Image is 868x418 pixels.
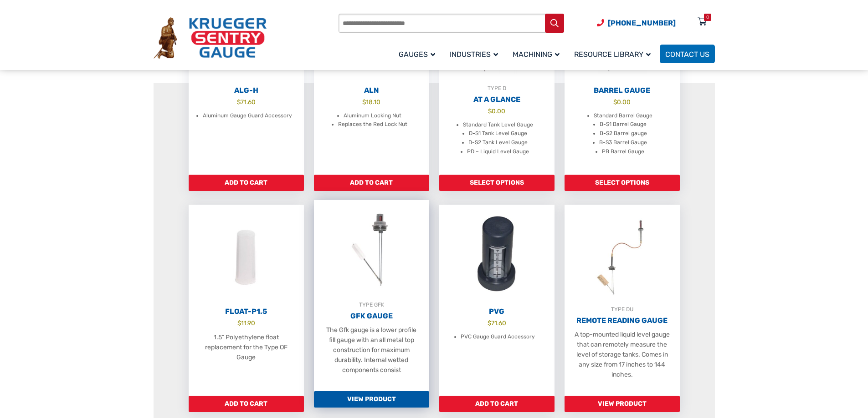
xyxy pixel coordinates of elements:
[574,50,651,59] span: Resource Library
[467,147,529,156] li: PD – Liquid Level Gauge
[463,121,533,130] li: Standard Tank Level Gauge
[488,107,505,115] bdi: 0.00
[600,120,647,129] li: B-S1 Barrel Gauge
[602,147,644,156] li: PB Barrel Gauge
[362,98,366,106] span: $
[597,17,676,29] a: Phone Number (920) 434-8860
[706,14,709,21] div: 0
[565,305,680,314] div: TYPE DU
[314,300,429,309] div: TYPE GFK
[314,86,429,95] h2: ALN
[189,307,304,316] h2: Float-P1.5
[439,175,555,191] a: Add to cart: “At A Glance”
[574,330,671,380] p: A top-mounted liquid level gauge that can remotely measure the level of storage tanks. Comes in a...
[439,95,555,104] h2: At A Glance
[488,107,492,115] span: $
[565,205,680,396] a: TYPE DURemote Reading Gauge A top-mounted liquid level gauge that can remotely measure the level ...
[488,319,491,327] span: $
[198,332,295,363] p: 1.5” Polyethylene float replacement for the Type OF Gauge
[599,138,647,147] li: B-S3 Barrel Gauge
[189,175,304,191] a: Add to cart: “ALG-H”
[665,50,709,59] span: Contact Us
[203,111,292,121] li: Aluminum Gauge Guard Accessory
[450,50,498,59] span: Industries
[189,396,304,412] a: Add to cart: “Float-P1.5”
[439,396,555,412] a: Add to cart: “PVG”
[608,19,676,27] span: [PHONE_NUMBER]
[468,138,528,147] li: D-S2 Tank Level Gauge
[507,43,569,65] a: Machining
[565,396,680,412] a: Read more about “Remote Reading Gauge”
[393,43,444,65] a: Gauges
[439,84,555,93] div: TYPE D
[362,98,380,106] bdi: 18.10
[237,98,256,106] bdi: 71.60
[399,50,435,59] span: Gauges
[314,391,429,408] a: Read more about “GFK Gauge”
[569,43,660,65] a: Resource Library
[565,316,680,325] h2: Remote Reading Gauge
[461,332,535,342] li: PVC Gauge Guard Accessory
[237,319,255,327] bdi: 11.90
[444,43,507,65] a: Industries
[237,319,241,327] span: $
[565,86,680,95] h2: Barrel Gauge
[513,50,560,59] span: Machining
[613,98,631,106] bdi: 0.00
[338,120,407,129] li: Replaces the Red Lock Nut
[189,205,304,305] img: Float-P1.5
[314,312,429,321] h2: GFK Gauge
[323,325,420,375] p: The Gfk gauge is a lower profile fill gauge with an all metal top construction for maximum durabi...
[469,129,527,138] li: D-S1 Tank Level Gauge
[314,200,429,391] a: TYPE GFKGFK Gauge The Gfk gauge is a lower profile fill gauge with an all metal top construction ...
[344,111,401,121] li: Aluminum Locking Nut
[613,98,617,106] span: $
[439,307,555,316] h2: PVG
[314,200,429,300] img: GFK Gauge
[237,98,241,106] span: $
[488,319,506,327] bdi: 71.60
[565,175,680,191] a: Add to cart: “Barrel Gauge”
[594,111,652,121] li: Standard Barrel Gauge
[600,129,647,138] li: B-S2 Barrel gauge
[189,205,304,396] a: Float-P1.5 $11.90 1.5” Polyethylene float replacement for the Type OF Gauge
[565,205,680,305] img: Remote Reading Gauge
[154,17,267,59] img: Krueger Sentry Gauge
[189,86,304,95] h2: ALG-H
[439,205,555,305] img: PVG
[660,45,715,63] a: Contact Us
[439,205,555,396] a: PVG $71.60 PVC Gauge Guard Accessory
[314,175,429,191] a: Add to cart: “ALN”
